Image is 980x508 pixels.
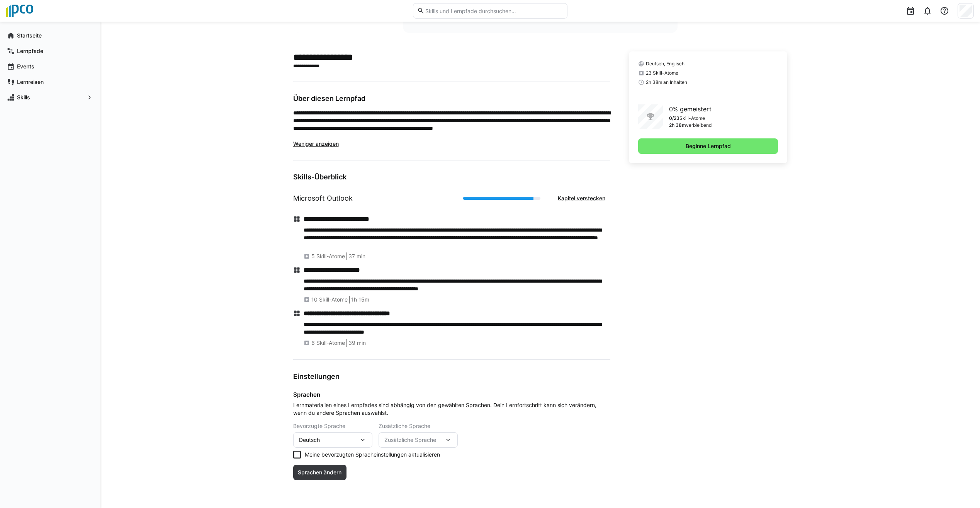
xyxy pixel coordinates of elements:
span: Beginne Lernpfad [684,142,732,150]
span: Sprachen ändern [297,469,343,476]
span: Kapitel verstecken [557,194,606,202]
span: 2h 38m an Inhalten [646,79,687,85]
span: 5 Skill-Atome [311,252,345,260]
p: 0/23 [669,115,679,121]
span: Zusätzliche Sprache [384,436,444,444]
p: Skill-Atome [679,115,705,121]
p: 0% gemeistert [669,104,712,114]
span: 10 Skill-Atome [311,296,348,303]
span: Weniger anzeigen [293,140,339,147]
span: Deutsch, Englisch [646,61,684,67]
span: 37 min [348,252,365,260]
span: 23 Skill-Atome [646,70,678,76]
button: Beginne Lernpfad [638,138,778,154]
h3: Einstellungen [293,372,610,381]
h4: Sprachen [293,391,610,398]
span: Lernmaterialien eines Lernpfades sind abhängig von den gewählten Sprachen. Dein Lernfortschritt k... [293,401,610,417]
h3: Über diesen Lernpfad [293,94,610,103]
span: 1h 15m [351,296,369,303]
span: Bevorzugte Sprache [293,423,345,429]
button: Sprachen ändern [293,465,347,480]
h3: Skills-Überblick [293,173,610,181]
button: Kapitel verstecken [553,191,610,206]
span: Deutsch [299,436,320,444]
span: 39 min [348,339,366,347]
h1: Microsoft Outlook [293,193,353,203]
eds-checkbox: Meine bevorzugten Spracheinstellungen aktualisieren [293,451,610,459]
span: Zusätzliche Sprache [379,423,430,429]
input: Skills und Lernpfade durchsuchen… [425,7,563,14]
p: 2h 38m [669,122,686,128]
p: verbleibend [686,122,712,128]
span: 6 Skill-Atome [311,339,345,347]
